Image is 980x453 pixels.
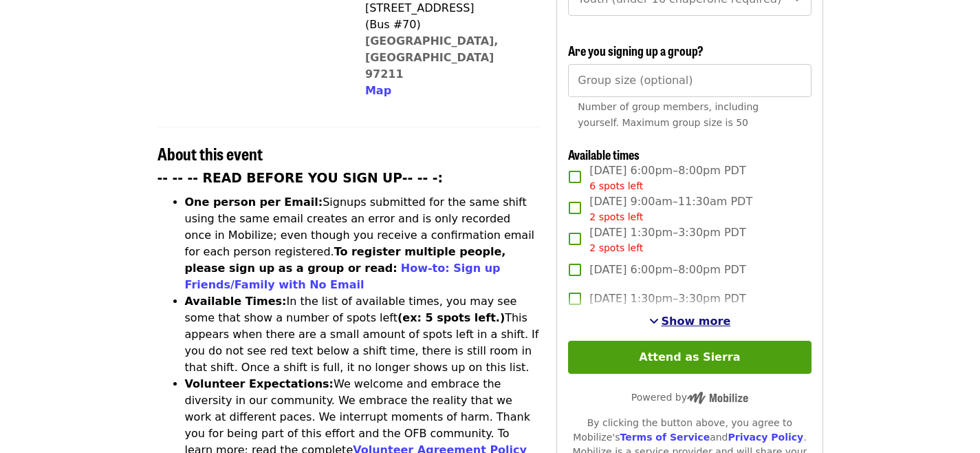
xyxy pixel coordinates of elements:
span: About this event [157,141,263,165]
strong: Available Times: [185,295,287,308]
strong: One person per Email: [185,196,323,209]
span: [DATE] 9:00am–11:30am PDT [589,193,752,224]
li: In the list of available times, you may see some that show a number of spots left This appears wh... [185,293,541,376]
button: Attend as Sierra [568,341,811,374]
span: Show more [662,315,731,328]
span: Number of group members, including yourself. Maximum group size is 50 [578,101,759,128]
a: Terms of Service [620,432,710,443]
span: [DATE] 1:30pm–3:30pm PDT [589,291,745,307]
strong: Volunteer Expectations: [185,377,334,390]
span: Are you signing up a group? [568,41,704,59]
span: Available times [568,145,640,163]
button: See more timeslots [649,313,731,330]
span: 6 spots left [589,180,643,191]
strong: (ex: 5 spots left.) [398,311,505,324]
span: 2 spots left [589,211,643,222]
span: [DATE] 6:00pm–8:00pm PDT [589,162,745,193]
span: [DATE] 1:30pm–3:30pm PDT [589,224,745,255]
span: [DATE] 6:00pm–8:00pm PDT [589,262,745,278]
a: How-to: Sign up Friends/Family with No Email [185,262,501,291]
strong: -- -- -- READ BEFORE YOU SIGN UP-- -- -: [157,171,444,185]
strong: To register multiple people, please sign up as a group or read: [185,245,506,275]
img: Powered by Mobilize [687,392,748,404]
span: 2 spots left [589,242,643,253]
button: Map [365,83,391,99]
span: Map [365,84,391,97]
li: Signups submitted for the same shift using the same email creates an error and is only recorded o... [185,194,541,293]
a: Privacy Policy [728,432,803,443]
span: Powered by [631,392,748,403]
div: (Bus #70) [365,17,529,33]
a: [GEOGRAPHIC_DATA], [GEOGRAPHIC_DATA] 97211 [365,34,499,81]
input: [object Object] [568,64,811,97]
